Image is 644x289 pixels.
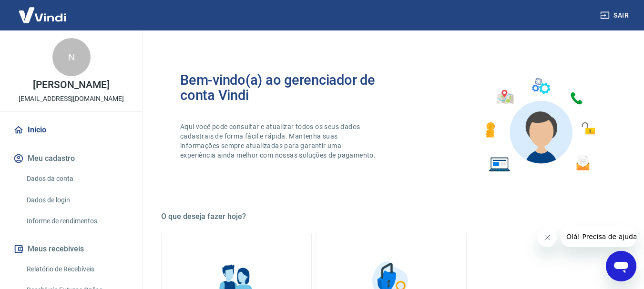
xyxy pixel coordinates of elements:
[33,80,109,90] p: [PERSON_NAME]
[11,0,73,30] img: Vindi
[180,122,378,160] p: Aqui você pode consultar e atualizar todos os seus dados cadastrais de forma fácil e rápida. Mant...
[606,251,636,281] iframe: Botão para abrir a janela de mensagens
[23,259,131,279] a: Relatório de Recebíveis
[11,239,131,259] button: Meus recebíveis
[23,169,131,189] a: Dados da conta
[561,226,636,247] iframe: Mensagem da empresa
[598,7,633,24] button: Sair
[23,190,131,210] a: Dados de login
[19,94,124,104] p: [EMAIL_ADDRESS][DOMAIN_NAME]
[11,148,131,169] button: Meu cadastro
[538,228,557,247] iframe: Fechar mensagem
[6,7,80,14] span: Olá! Precisa de ajuda?
[52,38,91,76] div: N
[180,72,391,103] h2: Bem-vindo(a) ao gerenciador de conta Vindi
[161,212,621,221] h5: O que deseja fazer hoje?
[23,211,131,231] a: Informe de rendimentos
[477,72,602,178] img: Imagem de um avatar masculino com diversos icones exemplificando as funcionalidades do gerenciado...
[11,120,131,140] a: Início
